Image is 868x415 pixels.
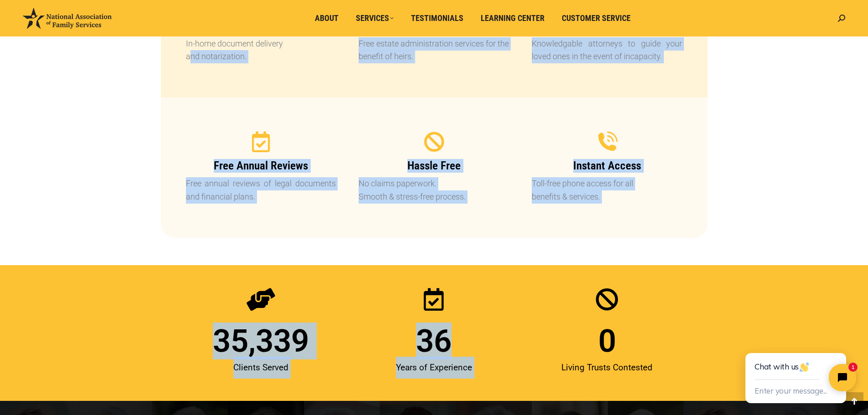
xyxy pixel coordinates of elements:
[407,159,461,172] span: Hassle Free
[23,8,112,29] img: National Association of Family Services
[598,325,616,357] span: 0
[359,37,509,64] p: Free estate administration services for the benefit of heirs.
[532,37,682,64] p: Knowledgable attorneys to guide your loved ones in the event of incapacity.
[405,10,470,27] a: Testimonials
[179,357,343,379] div: Clients Served
[573,159,641,172] span: Instant Access
[186,177,336,204] p: Free annual reviews of legal documents and financial plans.
[555,10,637,27] a: Customer Service
[562,13,631,23] span: Customer Service
[308,10,345,27] a: About
[352,357,516,379] div: Years of Experience
[532,177,682,204] p: Toll-free phone access for all benefits & services.
[214,159,308,172] span: Free Annual Reviews
[213,325,309,357] span: 35,339
[411,13,463,23] span: Testimonials
[481,13,544,23] span: Learning Center
[186,37,336,64] p: In-home document delivery and notarization.
[474,10,551,27] a: Learning Center
[359,177,509,204] p: No claims paperwork. Smooth & stress-free process.
[525,357,689,379] div: Living Trusts Contested
[315,13,339,23] span: About
[725,324,868,415] iframe: Tidio Chat
[356,13,394,23] span: Services
[416,325,452,357] span: 36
